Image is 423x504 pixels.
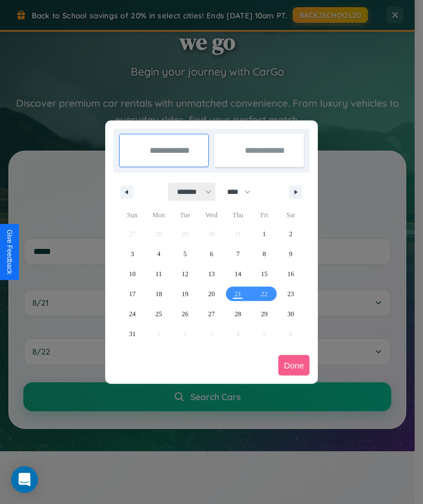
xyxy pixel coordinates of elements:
span: Mon [145,206,171,224]
span: 2 [289,224,292,244]
span: 8 [263,244,266,264]
span: 29 [261,304,268,324]
span: 6 [210,244,213,264]
div: Open Intercom Messenger [11,466,38,493]
button: 30 [278,304,304,324]
span: 14 [234,264,241,284]
button: 14 [225,264,251,284]
span: 12 [182,264,189,284]
button: 11 [145,264,171,284]
span: 10 [129,264,136,284]
button: 12 [172,264,198,284]
button: 27 [198,304,224,324]
button: 15 [251,264,277,284]
button: 10 [119,264,145,284]
span: 19 [182,284,189,304]
span: 15 [261,264,268,284]
span: 4 [157,244,160,264]
span: Sun [119,206,145,224]
span: Fri [251,206,277,224]
span: 20 [208,284,215,304]
button: 22 [251,284,277,304]
span: 13 [208,264,215,284]
span: 31 [129,324,136,344]
button: 29 [251,304,277,324]
span: 28 [234,304,241,324]
button: 6 [198,244,224,264]
button: 2 [278,224,304,244]
button: 1 [251,224,277,244]
span: 30 [287,304,294,324]
span: 27 [208,304,215,324]
span: 21 [234,284,241,304]
button: Done [278,355,309,376]
span: 23 [287,284,294,304]
button: 16 [278,264,304,284]
span: 5 [184,244,187,264]
button: 4 [145,244,171,264]
button: 21 [225,284,251,304]
button: 13 [198,264,224,284]
span: Sat [278,206,304,224]
span: 3 [131,244,134,264]
button: 9 [278,244,304,264]
button: 5 [172,244,198,264]
button: 25 [145,304,171,324]
span: 22 [261,284,268,304]
button: 8 [251,244,277,264]
button: 31 [119,324,145,344]
button: 19 [172,284,198,304]
span: 11 [155,264,162,284]
span: 26 [182,304,189,324]
button: 3 [119,244,145,264]
button: 18 [145,284,171,304]
span: 17 [129,284,136,304]
span: Wed [198,206,224,224]
button: 7 [225,244,251,264]
button: 24 [119,304,145,324]
button: 17 [119,284,145,304]
span: Tue [172,206,198,224]
span: 25 [155,304,162,324]
button: 26 [172,304,198,324]
span: 18 [155,284,162,304]
span: 24 [129,304,136,324]
div: Give Feedback [6,229,13,275]
button: 20 [198,284,224,304]
span: 16 [287,264,294,284]
button: 28 [225,304,251,324]
button: 23 [278,284,304,304]
span: 1 [263,224,266,244]
span: Thu [225,206,251,224]
span: 7 [236,244,239,264]
span: 9 [289,244,292,264]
